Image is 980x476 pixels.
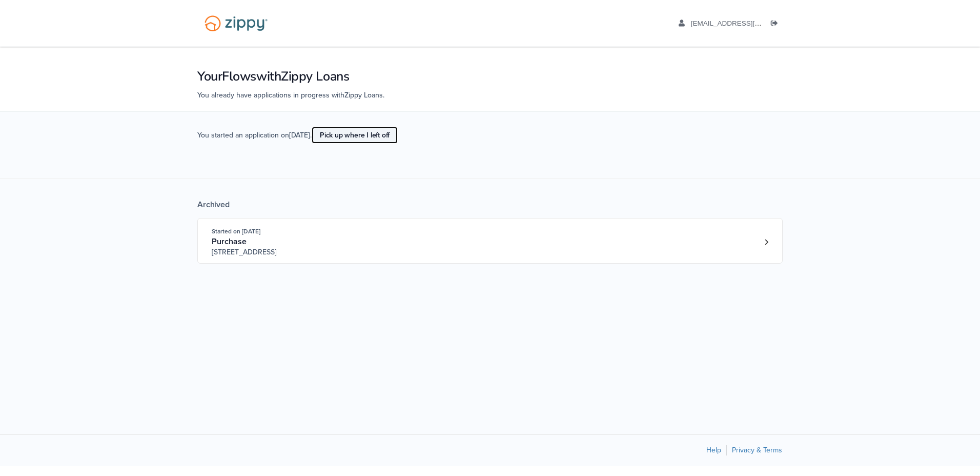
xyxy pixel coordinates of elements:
span: [STREET_ADDRESS] [212,247,368,257]
div: Archived [197,200,783,210]
span: sade.hatten@yahoo.com [691,19,865,27]
a: Open loan 4082662 [197,218,783,264]
span: Started on [DATE] [212,228,260,235]
img: Logo [198,10,274,36]
a: Help [706,446,721,454]
span: Purchase [212,236,247,247]
h1: Your Flows with Zippy Loans [197,68,783,85]
span: You already have applications in progress with Zippy Loans . [197,91,384,100]
a: Loan number 4082662 [759,234,774,250]
a: edit profile [679,19,865,30]
a: Log out [771,19,782,30]
a: Privacy & Terms [732,446,782,454]
span: You started an application on [DATE] . [197,130,398,158]
a: Pick up where I left off [312,127,398,144]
